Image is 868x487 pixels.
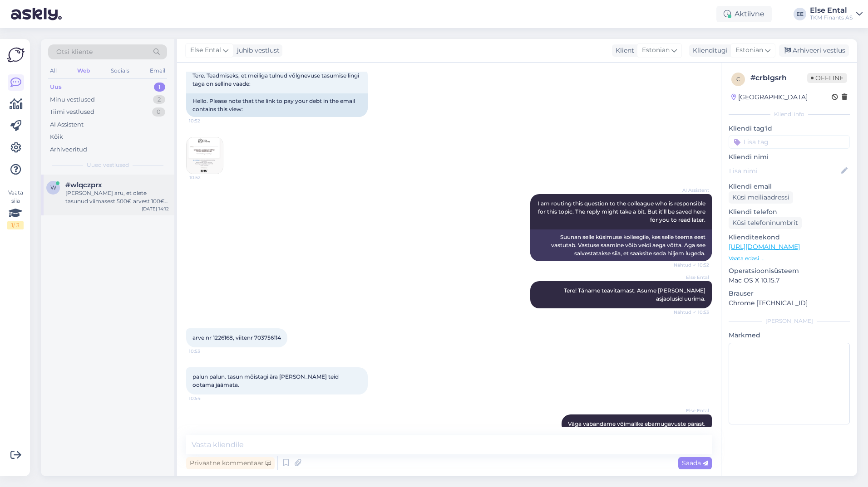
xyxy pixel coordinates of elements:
div: All [48,65,59,77]
div: Kõik [50,132,63,141]
div: Arhiveeri vestlus [779,44,849,57]
div: 0 [152,107,165,117]
div: juhib vestlust [233,46,280,55]
span: Else Ental [675,407,709,414]
span: I am routing this question to the colleague who is responsible for this topic. The reply might ta... [538,200,707,223]
div: [DATE] 14:12 [142,205,169,212]
span: Saada [682,459,708,467]
div: Else Ental [810,7,853,14]
span: Väga vabandame võimalike ebamugavuste pärast. [568,420,705,427]
span: Uued vestlused [87,161,129,169]
span: palun palun. tasun mõistagi ära [PERSON_NAME] teid ootama jäämata. [192,373,340,388]
p: Kliendi nimi [729,152,850,162]
img: Askly Logo [7,46,25,63]
span: 10:52 [189,174,223,181]
p: Chrome [TECHNICAL_ID] [729,298,850,308]
span: Nähtud ✓ 10:53 [674,309,709,316]
p: Vaata edasi ... [729,254,850,263]
div: 1 / 3 [7,221,24,229]
div: [PERSON_NAME] aru, et olete tasunud viimasest 500€ arvest 100€. Kuidas saan teid sellega seoses a... [65,189,169,205]
span: Else Ental [190,45,221,55]
div: Uus [50,83,62,92]
span: 10:52 [189,117,223,124]
div: TKM Finants AS [810,14,853,21]
div: # crblgsrh [750,73,807,83]
div: Küsi meiliaadressi [729,191,793,204]
div: Suunan selle küsimuse kolleegile, kes selle teema eest vastutab. Vastuse saamine võib veidi aega ... [530,229,712,261]
span: Tere. Teadmiseks, et meiliga tulnud võlgnevuse tasumise lingi taga on selline vaade: [192,72,360,87]
div: [PERSON_NAME] [729,317,850,325]
div: 2 [153,95,165,104]
div: AI Assistent [50,120,84,129]
div: Klient [612,46,634,55]
span: Offline [807,73,847,83]
div: Küsi telefoninumbrit [729,217,802,229]
p: Märkmed [729,331,850,340]
div: Vaata siia [7,189,24,229]
span: c [736,76,740,83]
span: Nähtud ✓ 10:52 [674,262,709,268]
p: Mac OS X 10.15.7 [729,276,850,285]
div: Aktiivne [716,6,772,22]
div: Klienditugi [689,46,728,55]
div: Privaatne kommentaar [186,457,275,469]
div: Kliendi info [729,110,850,118]
span: 10:53 [189,348,223,355]
div: 1 [154,83,165,92]
div: Hello. Please note that the link to pay your debt in the email contains this view: [186,93,368,117]
p: Kliendi email [729,182,850,191]
a: [URL][DOMAIN_NAME] [729,243,800,251]
p: Kliendi telefon [729,207,850,217]
span: Otsi kliente [56,47,93,57]
span: Estonian [735,45,763,55]
div: Tiimi vestlused [50,107,94,117]
div: Web [75,65,92,77]
div: Socials [109,65,131,77]
a: Else EntalTKM Finants AS [810,7,863,21]
span: AI Assistent [675,187,709,194]
div: EE [794,8,806,20]
span: #wlqczprx [65,181,102,189]
div: Email [148,65,167,77]
p: Kliendi tag'id [729,124,850,133]
span: arve nr 1226168, viitenr 703756114 [192,334,281,341]
p: Operatsioonisüsteem [729,266,850,276]
span: Tere! Täname teavitamast. Asume [PERSON_NAME] asjaolusid uurima. [564,287,707,302]
img: Attachment [187,137,223,174]
div: Minu vestlused [50,95,95,104]
input: Lisa nimi [729,166,839,176]
div: Arhiveeritud [50,145,87,154]
span: Estonian [642,45,670,55]
span: Else Ental [675,274,709,281]
p: Brauser [729,289,850,298]
span: w [50,184,56,191]
div: [GEOGRAPHIC_DATA] [731,93,808,102]
span: 10:54 [189,395,223,402]
p: Klienditeekond [729,233,850,242]
input: Lisa tag [729,135,850,149]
